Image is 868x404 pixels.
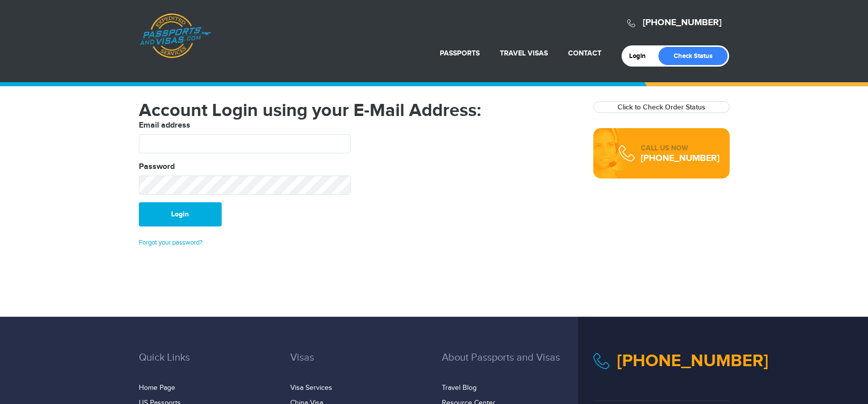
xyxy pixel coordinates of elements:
[139,120,190,132] label: Email address
[290,384,332,392] a: Visa Services
[617,351,769,371] a: [PHONE_NUMBER]
[618,103,705,111] a: Click to Check Order Status
[440,49,480,57] a: Passports
[139,384,175,392] a: Home Page
[139,161,175,173] label: Password
[500,49,548,57] a: Travel Visas
[643,17,722,28] a: [PHONE_NUMBER]
[139,352,275,378] h3: Quick Links
[139,101,578,120] h1: Account Login using your E-Mail Address:
[629,52,653,60] a: Login
[442,352,578,378] h3: About Passports and Visas
[139,239,202,247] a: Forgot your password?
[442,384,477,392] a: Travel Blog
[139,202,222,226] button: Login
[658,47,728,65] a: Check Status
[641,143,720,153] div: CALL US NOW
[568,49,601,57] a: Contact
[290,352,427,378] h3: Visas
[641,153,720,163] div: [PHONE_NUMBER]
[139,13,211,59] a: Passports & [DOMAIN_NAME]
